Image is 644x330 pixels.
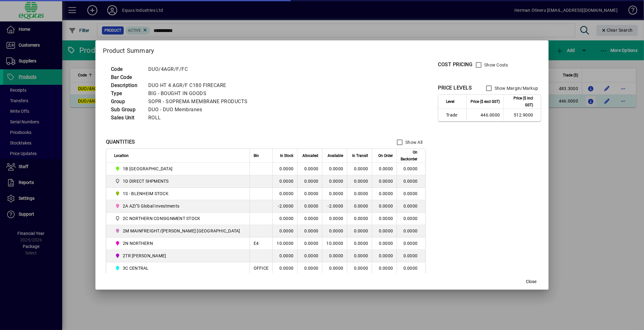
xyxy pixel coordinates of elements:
td: 10.0000 [322,237,347,250]
span: 1S - BLENHEIM STOCK [114,190,243,197]
td: 0.0000 [272,188,297,200]
span: 0.0000 [379,191,393,196]
span: Close [526,278,536,285]
td: 0.0000 [297,262,322,275]
td: 0.0000 [397,213,425,225]
span: 1S - BLENHEIM STOCK [123,190,168,197]
span: 0.0000 [354,166,368,171]
td: 0.0000 [272,250,297,262]
span: 0.0000 [354,191,368,196]
td: 0.0000 [297,225,322,237]
td: 0.0000 [397,225,425,237]
span: 2A AZI''S Global Investments [123,203,179,209]
span: 2M MAINFREIGHT/[PERSON_NAME] [GEOGRAPHIC_DATA] [123,228,240,234]
div: PRICE LEVELS [438,84,472,92]
td: Sales Unit [108,114,145,122]
span: Allocated [302,152,318,159]
span: On Backorder [401,149,417,163]
td: 0.0000 [297,188,322,200]
td: E4 [250,237,273,250]
td: 0.0000 [322,188,347,200]
span: 1D DIRECT SHPMENTS [114,177,243,185]
div: COST PRICING [438,61,472,68]
span: 2TR [PERSON_NAME] [123,253,166,259]
td: 0.0000 [297,237,322,250]
td: 0.0000 [322,262,347,275]
span: 0.0000 [354,253,368,258]
span: 0.0000 [379,253,393,258]
span: 3C CENTRAL [114,264,243,272]
span: 3C CENTRAL [123,265,149,271]
span: Price ($ incl GST) [508,95,533,108]
h2: Product Summary [95,40,549,58]
td: 512.9000 [504,109,541,121]
span: 0.0000 [354,216,368,221]
span: 0.0000 [354,228,368,233]
span: 2N NORTHERN [114,240,243,247]
span: Available [328,152,343,159]
td: Group [108,98,145,106]
td: Type [108,89,145,98]
span: 2C NORTHERN CONSIGNMENT STOCK [114,215,243,222]
td: 0.0000 [322,213,347,225]
span: 2TR TOM RYAN CARTAGE [114,252,243,259]
td: 0.0000 [322,163,347,175]
td: 0.0000 [297,163,322,175]
span: Price ($ excl GST) [471,98,500,105]
span: In Stock [280,152,293,159]
span: 1B [GEOGRAPHIC_DATA] [123,166,172,172]
span: 0.0000 [379,204,393,209]
td: DUO/4AGR/F/FC [145,65,255,73]
span: 2M MAINFREIGHT/OWENS AUCKLAND [114,227,243,235]
span: Trade [446,112,462,118]
td: OFFICE [250,262,273,275]
td: Sub Group [108,106,145,114]
td: 0.0000 [397,200,425,213]
td: 0.0000 [397,262,425,275]
td: 0.0000 [297,200,322,213]
td: 0.0000 [322,250,347,262]
div: QUANTITIES [106,138,135,146]
label: Show All [404,139,422,145]
td: 0.0000 [397,175,425,188]
span: In Transit [352,152,368,159]
span: 2A AZI''S Global Investments [114,202,243,210]
td: 0.0000 [297,213,322,225]
td: 0.0000 [397,163,425,175]
td: 0.0000 [397,237,425,250]
span: 2N NORTHERN [123,240,153,246]
td: Code [108,65,145,73]
span: 1D DIRECT SHPMENTS [123,178,169,184]
span: On Order [378,152,393,159]
button: Close [521,276,541,287]
span: 1B BLENHEIM [114,165,243,172]
td: 0.0000 [272,225,297,237]
td: SOPR - SOPREMA MEMBRANE PRODUCTS [145,98,255,106]
td: 0.0000 [297,175,322,188]
span: 0.0000 [354,241,368,246]
span: 0.0000 [379,241,393,246]
td: DUO - DUO Membranes [145,106,255,114]
span: 0.0000 [379,228,393,233]
span: 0.0000 [354,179,368,184]
td: BIG - BOUGHT IN GOODS [145,89,255,98]
td: 0.0000 [397,250,425,262]
td: 0.0000 [272,175,297,188]
td: DUO HT 4 AGR/F C180 FIRECARE [145,81,255,89]
td: Bar Code [108,73,145,81]
label: Show Margin/Markup [493,85,538,91]
span: 0.0000 [379,166,393,171]
span: 0.0000 [379,179,393,184]
td: 0.0000 [297,250,322,262]
td: 10.0000 [272,237,297,250]
span: Location [114,152,129,159]
td: 0.0000 [272,262,297,275]
td: ROLL [145,114,255,122]
td: 446.0000 [466,109,504,121]
label: Show Costs [483,62,508,68]
span: 2C NORTHERN CONSIGNMENT STOCK [123,215,200,222]
td: Description [108,81,145,89]
span: 0.0000 [354,204,368,209]
span: 0.0000 [379,266,393,271]
td: -2.0000 [272,200,297,213]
